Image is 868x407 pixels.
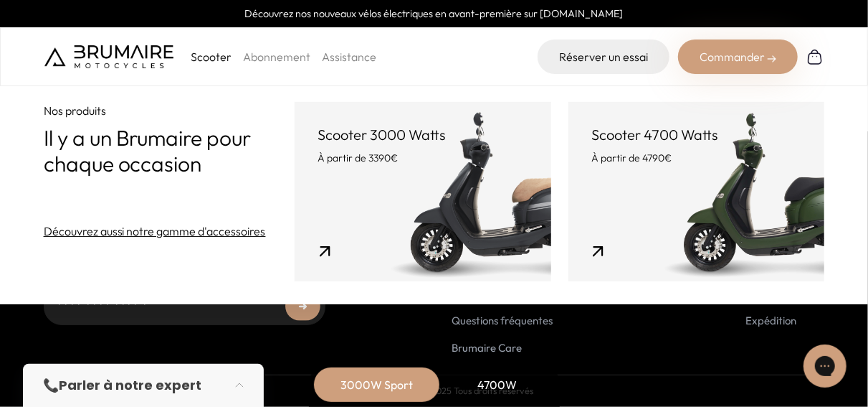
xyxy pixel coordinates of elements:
[191,48,232,65] p: Scooter
[322,50,376,64] a: Assistance
[440,368,555,402] div: 4700W
[745,314,796,327] a: Expédition
[318,151,528,165] p: À partir de 3390€
[285,292,320,321] button: ➜
[538,39,669,74] a: Réserver un essai
[452,341,523,355] a: Brumaire Care
[44,286,325,325] input: Adresse email...
[796,340,854,393] iframe: Gorgias live chat messenger
[591,151,802,165] p: À partir de 4790€
[452,314,553,327] a: Questions fréquentes
[44,45,173,68] img: Brumaire Motocycles
[320,368,434,402] div: 3000W Sport
[768,55,776,63] img: right-arrow-2.png
[44,125,295,177] p: Il y a un Brumaire pour chaque occasion
[44,102,295,119] p: Nos produits
[568,102,825,281] a: Scooter 4700 Watts À partir de 4790€
[295,102,551,281] a: Scooter 3000 Watts À partir de 3390€
[806,48,824,65] img: Panier
[318,125,528,145] p: Scooter 3000 Watts
[591,125,802,145] p: Scooter 4700 Watts
[243,50,310,64] a: Abonnement
[44,223,266,240] a: Découvrez aussi notre gamme d'accessoires
[678,39,798,74] div: Commander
